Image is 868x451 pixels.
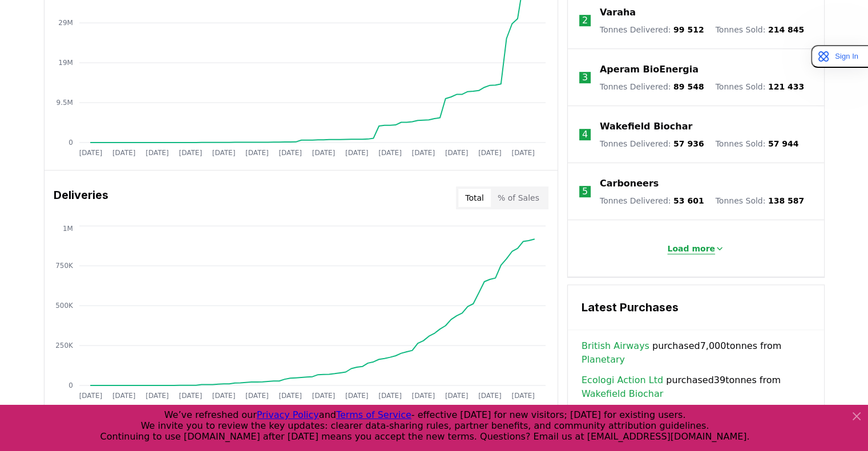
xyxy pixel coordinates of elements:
tspan: [DATE] [312,392,335,400]
tspan: 750K [55,262,74,270]
tspan: [DATE] [345,392,369,400]
tspan: [DATE] [312,149,335,157]
tspan: [DATE] [411,149,435,157]
a: British Airways [582,339,649,353]
a: Ecologi Action Ltd [582,373,663,387]
tspan: 0 [68,381,73,389]
p: Tonnes Delivered : [600,24,704,35]
p: Tonnes Sold : [715,24,804,35]
a: Carboneers [600,177,659,190]
span: 89 548 [673,82,704,91]
a: Wakefield Biochar [582,387,663,401]
tspan: [DATE] [79,392,102,400]
p: 5 [582,185,588,198]
span: 214 845 [768,25,804,34]
tspan: 1M [62,224,72,232]
tspan: [DATE] [179,149,202,157]
span: purchased 39 tonnes from [582,373,810,401]
p: Load more [667,243,715,254]
tspan: [DATE] [478,392,502,400]
tspan: 29M [58,19,73,27]
tspan: [DATE] [278,392,302,400]
tspan: 250K [55,342,74,350]
tspan: [DATE] [478,149,502,157]
tspan: 0 [68,139,73,147]
p: 3 [582,71,588,84]
h3: Latest Purchases [582,299,810,316]
span: 99 512 [673,25,704,34]
span: 57 936 [673,139,704,148]
tspan: [DATE] [511,149,535,157]
a: Aperam BioEnergia [600,63,699,76]
p: Tonnes Delivered : [600,138,704,149]
tspan: 19M [58,59,73,67]
tspan: [DATE] [146,392,169,400]
tspan: [DATE] [511,392,535,400]
tspan: [DATE] [179,392,202,400]
p: 2 [582,14,588,27]
p: Tonnes Sold : [715,138,798,149]
tspan: [DATE] [212,149,235,157]
p: Tonnes Sold : [715,195,804,206]
tspan: [DATE] [212,392,235,400]
tspan: [DATE] [278,149,302,157]
tspan: [DATE] [245,149,269,157]
span: purchased 7,000 tonnes from [582,339,810,367]
tspan: [DATE] [245,392,269,400]
a: Varaha [600,6,636,19]
p: Tonnes Delivered : [600,195,704,206]
button: % of Sales [491,189,546,207]
tspan: [DATE] [112,392,135,400]
tspan: [DATE] [378,392,402,400]
span: 53 601 [673,196,704,205]
a: Wakefield Biochar [600,120,692,133]
button: Total [458,189,491,207]
a: Planetary [582,353,625,367]
span: 121 433 [768,82,804,91]
tspan: [DATE] [112,149,135,157]
tspan: [DATE] [445,149,469,157]
tspan: [DATE] [378,149,402,157]
p: Tonnes Sold : [715,81,804,92]
tspan: 500K [55,302,74,310]
tspan: [DATE] [411,392,435,400]
h3: Deliveries [54,186,108,209]
span: 57 944 [768,139,799,148]
p: 4 [582,128,588,141]
tspan: [DATE] [445,392,469,400]
tspan: [DATE] [146,149,169,157]
tspan: [DATE] [345,149,369,157]
tspan: 9.5M [56,99,72,107]
p: Tonnes Delivered : [600,81,704,92]
tspan: [DATE] [79,149,102,157]
button: Load more [658,237,733,260]
span: 138 587 [768,196,804,205]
